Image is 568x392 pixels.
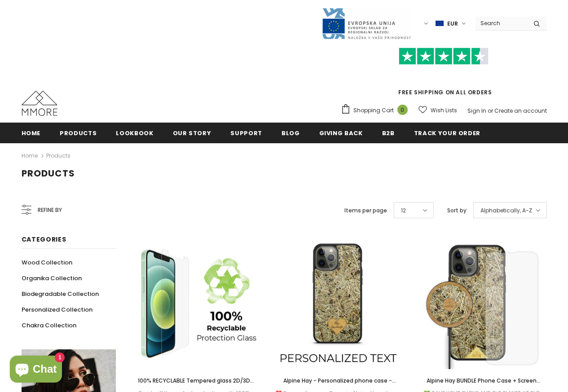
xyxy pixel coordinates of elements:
a: Shopping Cart 0 [341,104,412,117]
span: Organika Collection [22,274,82,282]
span: or [488,107,493,115]
span: Home [22,129,41,137]
label: Sort by [447,206,467,215]
a: 100% RECYCLABLE Tempered glass 2D/3D screen protector [129,376,260,386]
a: Products [46,152,70,159]
span: Shopping Cart [353,106,394,115]
a: Blog [282,123,300,143]
a: Organika Collection [22,270,82,286]
span: Blog [282,129,300,137]
a: Alpine Hay BUNDLE Phone Case + Screen Protector + Alpine Hay Wireless Charger [417,376,547,386]
span: Lookbook [116,129,153,137]
a: Wish Lists [418,102,457,118]
span: Track your order [414,129,480,137]
span: support [230,129,262,137]
span: Alphabetically, A-Z [480,206,532,215]
a: Wood Collection [22,255,72,270]
a: Biodegradable Collection [22,286,99,302]
a: Chakra Collection [22,317,76,333]
span: Biodegradable Collection [22,290,99,298]
span: Giving back [319,129,363,137]
span: Products [60,129,97,137]
a: Home [22,150,38,161]
input: Search Site [475,17,527,30]
a: Personalized Collection [22,302,92,317]
a: Sign In [467,107,486,115]
img: MMORE Cases [22,91,57,116]
span: Refine by [38,205,62,215]
a: Alpine Hay - Personalized phone case - Personalized gift [273,376,403,386]
span: Categories [22,235,66,244]
a: Products [60,123,97,143]
a: Home [22,123,41,143]
span: Products [22,167,75,180]
span: Our Story [173,129,211,137]
a: Lookbook [116,123,153,143]
span: Wood Collection [22,258,72,267]
span: Wish Lists [431,106,457,115]
a: Create an account [494,107,547,115]
a: Track your order [414,123,480,143]
span: 0 [397,105,408,115]
span: Personalized Collection [22,305,92,314]
img: Trust Pilot Stars [399,48,489,65]
span: EUR [447,19,458,28]
iframe: Customer reviews powered by Trustpilot [341,65,547,88]
a: B2B [382,123,395,143]
label: Items per page [344,206,387,215]
span: Chakra Collection [22,321,76,330]
span: 12 [401,206,406,215]
a: Our Story [173,123,211,143]
span: B2B [382,129,395,137]
img: Javni Razpis [321,7,411,40]
a: Giving back [319,123,363,143]
a: Javni Razpis [321,19,411,27]
inbox-online-store-chat: Shopify online store chat [7,356,65,385]
a: support [230,123,262,143]
span: FREE SHIPPING ON ALL ORDERS [341,52,547,96]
